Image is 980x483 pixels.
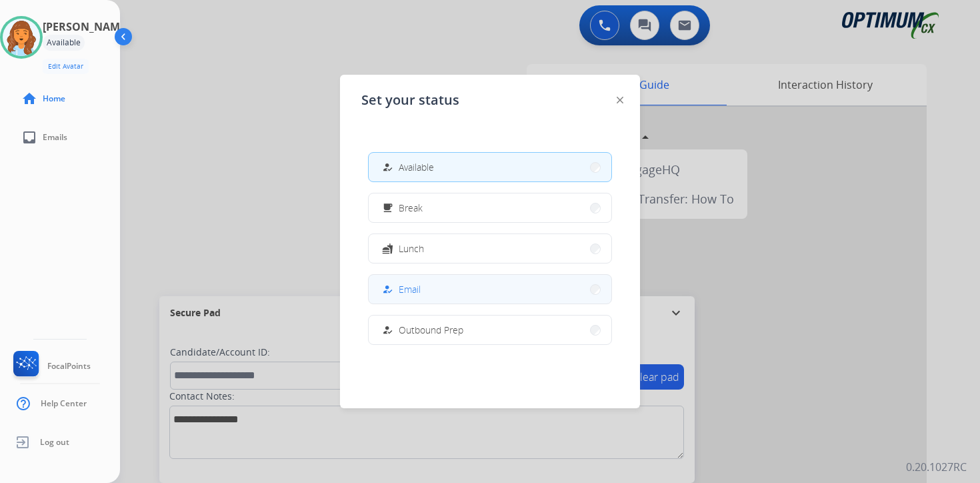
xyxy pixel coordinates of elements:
[43,132,67,143] span: Emails
[369,153,611,181] button: Available
[382,161,393,173] mat-icon: how_to_reg
[382,324,393,336] mat-icon: how_to_reg
[43,19,129,35] h3: [PERSON_NAME]
[617,97,623,103] img: close-button
[41,398,87,409] span: Help Center
[369,275,611,304] button: Email
[43,93,65,104] span: Home
[369,316,611,344] button: Outbound Prep
[399,282,421,296] span: Email
[40,437,69,448] span: Log out
[369,193,611,222] button: Break
[399,241,424,256] span: Lunch
[399,201,423,215] span: Break
[399,323,463,337] span: Outbound Prep
[382,284,393,295] mat-icon: how_to_reg
[11,351,91,382] a: FocalPoints
[21,129,37,145] mat-icon: inbox
[43,35,85,51] div: Available
[382,243,393,254] mat-icon: fastfood
[906,459,967,475] p: 0.20.1027RC
[3,19,40,56] img: avatar
[399,160,434,174] span: Available
[43,59,89,74] button: Edit Avatar
[21,91,37,107] mat-icon: home
[369,234,611,263] button: Lunch
[47,361,91,372] span: FocalPoints
[361,91,459,109] span: Set your status
[382,202,393,213] mat-icon: free_breakfast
